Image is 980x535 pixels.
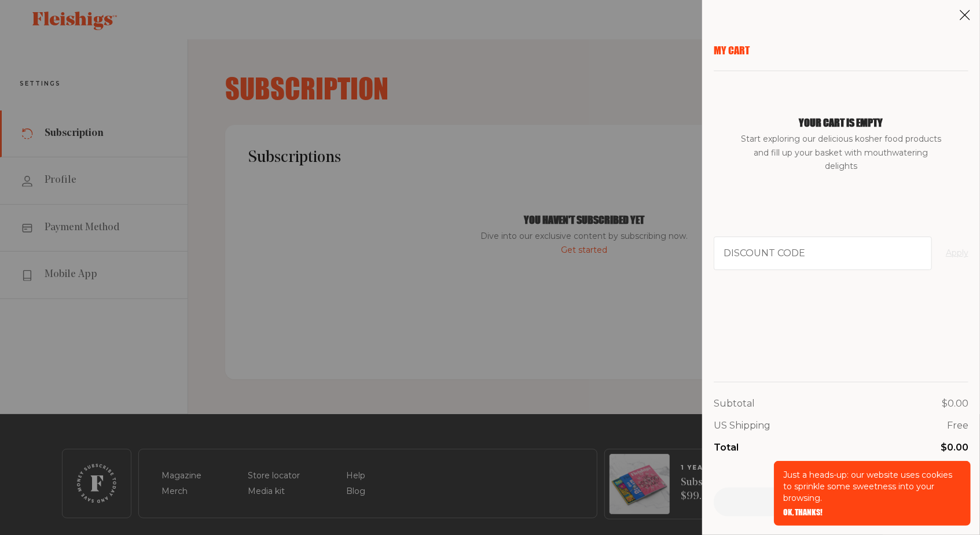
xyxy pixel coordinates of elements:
[714,440,739,455] p: Total
[942,396,968,411] p: $0.00
[799,117,883,128] h1: Your cart is empty
[714,396,755,411] p: Subtotal
[714,237,932,270] input: Discount code
[714,418,770,433] p: US Shipping
[714,488,968,516] button: Checkout
[737,132,945,174] span: Start exploring our delicious kosher food products and fill up your basket with mouthwatering del...
[783,469,961,504] p: Just a heads-up: our website uses cookies to sprinkle some sweetness into your browsing.
[783,508,823,516] button: OK, THANKS!
[941,440,968,455] p: $0.00
[946,246,968,260] button: Apply
[714,44,968,57] p: My Cart
[947,418,968,433] p: Free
